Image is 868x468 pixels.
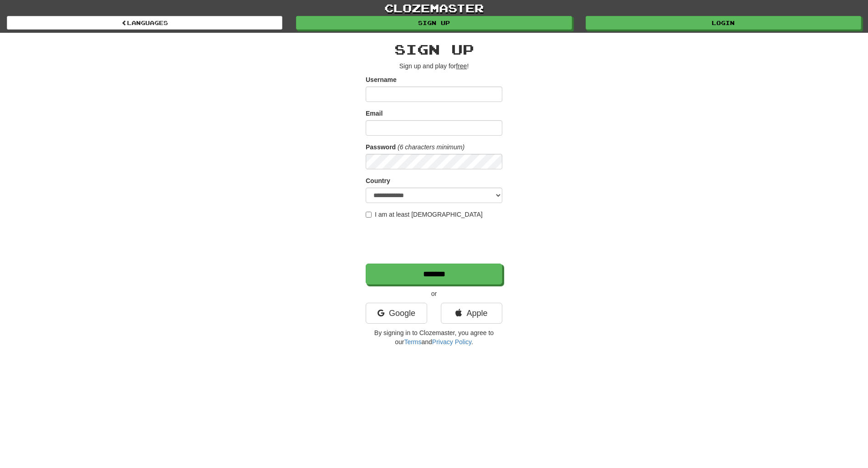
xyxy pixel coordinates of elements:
h2: Sign up [366,42,502,57]
p: Sign up and play for ! [366,61,502,71]
label: Username [366,75,397,84]
a: Privacy Policy [432,338,471,346]
a: Sign up [296,16,572,30]
label: Email [366,109,383,118]
p: or [366,289,502,298]
a: Languages [7,16,282,30]
label: I am at least [DEMOGRAPHIC_DATA] [366,210,483,219]
a: Google [366,303,427,324]
a: Apple [441,303,502,324]
iframe: reCAPTCHA [366,224,504,259]
label: Password [366,142,396,152]
em: (6 characters minimum) [398,143,465,151]
a: Terms [404,338,421,346]
label: Country [366,176,390,185]
input: I am at least [DEMOGRAPHIC_DATA] [366,212,372,218]
u: free [456,62,467,70]
a: Login [586,16,861,30]
p: By signing in to Clozemaster, you agree to our and . [366,328,502,346]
